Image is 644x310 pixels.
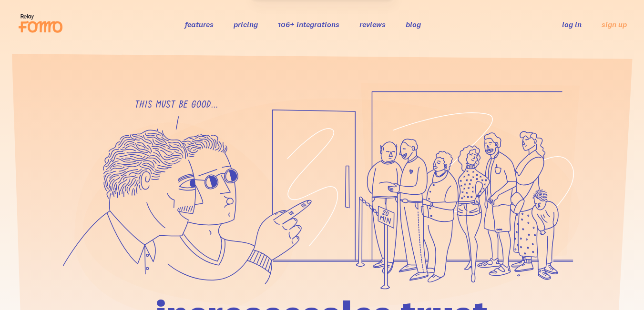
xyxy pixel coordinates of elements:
a: pricing [234,20,258,29]
a: sign up [602,20,627,30]
a: features [185,20,214,29]
a: 106+ integrations [278,20,339,29]
a: blog [406,20,421,29]
a: log in [562,20,582,29]
a: reviews [359,20,386,29]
